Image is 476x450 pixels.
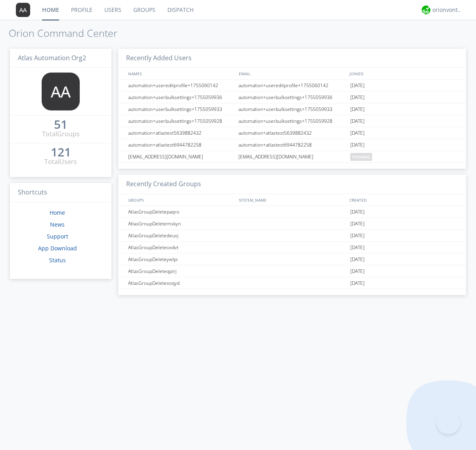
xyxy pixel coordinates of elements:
[118,175,466,194] h3: Recently Created Groups
[350,230,365,242] span: [DATE]
[54,120,67,128] div: 51
[126,151,236,162] div: [EMAIL_ADDRESS][DOMAIN_NAME]
[118,49,466,68] h3: Recently Added Users
[118,115,466,127] a: automation+userbulksettings+1755059928automation+userbulksettings+1755059928[DATE]
[126,230,236,241] div: AtlasGroupDeletedeuvj
[126,265,236,277] div: AtlasGroupDeleteqpirj
[350,115,365,127] span: [DATE]
[236,139,348,151] div: automation+atlastest6944782258
[118,242,466,254] a: AtlasGroupDeleteoxdvt[DATE]
[350,139,365,151] span: [DATE]
[118,151,466,163] a: [EMAIL_ADDRESS][DOMAIN_NAME][EMAIL_ADDRESS][DOMAIN_NAME]pending
[54,120,67,130] a: 51
[126,127,236,139] div: automation+atlastest5639882432
[126,254,236,265] div: AtlasGroupDeleteywlpi
[118,139,466,151] a: automation+atlastest6944782258automation+atlastest6944782258[DATE]
[118,206,466,218] a: AtlasGroupDeletepaqro[DATE]
[126,139,236,151] div: automation+atlastest6944782258
[50,221,65,228] a: News
[47,233,68,240] a: Support
[126,206,236,217] div: AtlasGroupDeletepaqro
[118,80,466,92] a: automation+usereditprofile+1755060142automation+usereditprofile+1755060142[DATE]
[118,103,466,115] a: automation+userbulksettings+1755059933automation+userbulksettings+1755059933[DATE]
[42,130,80,139] div: Total Groups
[236,127,348,139] div: automation+atlastest5639882432
[236,115,348,127] div: automation+userbulksettings+1755059928
[126,242,236,253] div: AtlasGroupDeleteoxdvt
[350,254,365,265] span: [DATE]
[126,115,236,127] div: automation+userbulksettings+1755059928
[118,92,466,103] a: automation+userbulksettings+1755059936automation+userbulksettings+1755059936[DATE]
[350,80,365,92] span: [DATE]
[347,194,459,206] div: CREATED
[236,92,348,103] div: automation+userbulksettings+1755059936
[422,6,430,14] img: 29d36aed6fa347d5a1537e7736e6aa13
[126,218,236,229] div: AtlasGroupDeletemskyn
[236,103,348,115] div: automation+userbulksettings+1755059933
[350,206,365,218] span: [DATE]
[350,127,365,139] span: [DATE]
[350,277,365,289] span: [DATE]
[16,3,30,17] img: 373638.png
[18,53,86,62] span: Atlas Automation Org2
[50,209,65,216] a: Home
[118,254,466,265] a: AtlasGroupDeleteywlpi[DATE]
[350,265,365,277] span: [DATE]
[237,68,347,79] div: EMAIL
[38,244,77,252] a: App Download
[236,80,348,91] div: automation+usereditprofile+1755060142
[44,157,77,166] div: Total Users
[350,242,365,254] span: [DATE]
[118,230,466,242] a: AtlasGroupDeletedeuvj[DATE]
[350,153,372,161] span: pending
[237,194,347,206] div: SYSTEM_NAME
[236,151,348,162] div: [EMAIL_ADDRESS][DOMAIN_NAME]
[118,277,466,289] a: AtlasGroupDeletexoqyd[DATE]
[126,103,236,115] div: automation+userbulksettings+1755059933
[432,6,462,14] div: orionvontas+atlas+automation+org2
[126,68,235,79] div: NAMES
[51,148,71,157] a: 121
[350,103,365,115] span: [DATE]
[126,277,236,289] div: AtlasGroupDeletexoqyd
[118,265,466,277] a: AtlasGroupDeleteqpirj[DATE]
[126,194,235,206] div: GROUPS
[126,80,236,91] div: automation+usereditprofile+1755060142
[350,218,365,230] span: [DATE]
[126,92,236,103] div: automation+userbulksettings+1755059936
[347,68,459,79] div: JOINED
[118,218,466,230] a: AtlasGroupDeletemskyn[DATE]
[42,72,80,111] img: 373638.png
[10,183,111,202] h3: Shortcuts
[350,92,365,103] span: [DATE]
[51,148,71,156] div: 121
[49,256,66,264] a: Status
[436,410,460,434] iframe: Toggle Customer Support
[118,127,466,139] a: automation+atlastest5639882432automation+atlastest5639882432[DATE]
